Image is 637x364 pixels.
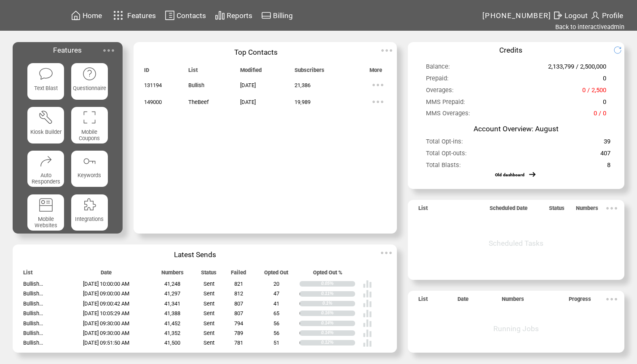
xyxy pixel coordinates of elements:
div: 0.16% [321,311,355,316]
div: 0.14% [321,330,355,336]
span: 812 [234,290,243,297]
img: mobile-websites.svg [38,197,53,212]
a: Home [70,9,103,22]
span: Numbers [502,296,524,306]
img: home.svg [71,10,81,21]
img: auto-responders.svg [38,154,53,168]
span: [DATE] [240,82,256,88]
img: coupons.svg [82,110,97,125]
span: Status [201,269,217,279]
a: Profile [589,9,624,22]
span: 19,989 [294,99,310,105]
span: TheBeef [188,99,209,105]
span: Prepaid: [426,74,449,86]
span: Features [53,46,82,54]
span: Failed [231,269,246,279]
img: questionnaire.svg [82,66,97,81]
span: Bullish [188,82,204,88]
span: Progress [569,296,591,306]
span: 0 / 2,500 [582,86,606,98]
span: Mobile Websites [35,216,57,228]
a: Mobile Websites [27,194,64,231]
a: Reports [214,9,254,22]
span: Features [127,11,156,20]
span: 39 [604,138,610,149]
img: poll%20-%20white.svg [363,338,372,348]
span: 794 [234,320,243,327]
span: 41,500 [164,340,180,346]
span: 56 [273,330,279,336]
img: poll%20-%20white.svg [363,319,372,328]
span: List [418,205,428,215]
img: poll%20-%20white.svg [363,309,372,318]
span: Sent [203,320,214,327]
img: ellypsis.svg [100,42,117,59]
span: Modified [240,67,262,77]
img: ellypsis.svg [369,77,386,93]
span: List [188,67,198,77]
span: Numbers [161,269,184,279]
img: poll%20-%20white.svg [363,289,372,298]
span: Reports [227,11,252,20]
img: poll%20-%20white.svg [363,279,372,289]
span: Overages: [426,86,454,98]
img: ellypsis.svg [378,244,395,261]
span: 8 [607,161,610,173]
span: Status [549,205,565,215]
span: Mobile Coupons [79,129,100,141]
span: 65 [273,310,279,316]
span: 789 [234,330,243,336]
span: Sent [203,290,214,297]
span: 56 [273,320,279,327]
img: exit.svg [553,10,563,21]
a: Questionnaire [71,63,108,100]
span: Text Blast [34,85,58,91]
span: Integrations [75,216,104,222]
span: [PHONE_NUMBER] [482,11,551,20]
span: Sent [203,281,214,287]
span: 51 [273,340,279,346]
span: List [418,296,428,306]
img: tool%201.svg [38,110,53,125]
span: [DATE] 09:00:00 AM [83,290,129,297]
span: 149000 [144,99,162,105]
a: Features [110,7,157,24]
span: Scheduled Tasks [489,239,543,247]
span: ID [144,67,149,77]
span: 20 [273,281,279,287]
span: Logout [565,11,588,20]
span: 41,248 [164,281,180,287]
img: features.svg [111,8,126,22]
div: 0.12% [321,340,355,345]
span: Sent [203,340,214,346]
span: Opted Out % [313,269,343,279]
span: 131194 [144,82,162,88]
img: profile.svg [590,10,600,21]
a: Back to interactiveadmin [555,23,624,31]
span: Top Contacts [234,48,278,56]
img: poll%20-%20white.svg [363,329,372,338]
span: List [23,269,32,279]
img: chart.svg [215,10,225,21]
span: 0 / 0 [594,109,606,121]
span: [DATE] 09:00:42 AM [83,300,129,307]
span: Keywords [78,172,101,178]
img: contacts.svg [165,10,175,21]
span: Total Opt-ins: [426,138,463,149]
span: Account Overview: August [474,125,559,133]
span: 2,133,799 / 2,500,000 [548,63,606,74]
div: 0.11% [321,291,355,297]
span: Sent [203,330,214,336]
span: Bullish... [23,330,43,336]
span: Date [101,269,112,279]
span: 41,452 [164,320,180,327]
span: MMS Prepaid: [426,98,465,109]
span: 21,386 [294,82,310,88]
span: Latest Sends [174,250,216,259]
a: Logout [551,9,589,22]
span: 821 [234,281,243,287]
span: 41 [273,300,279,307]
span: [DATE] 10:05:29 AM [83,310,129,316]
span: 47 [273,290,279,297]
span: Questionnaire [73,85,106,91]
